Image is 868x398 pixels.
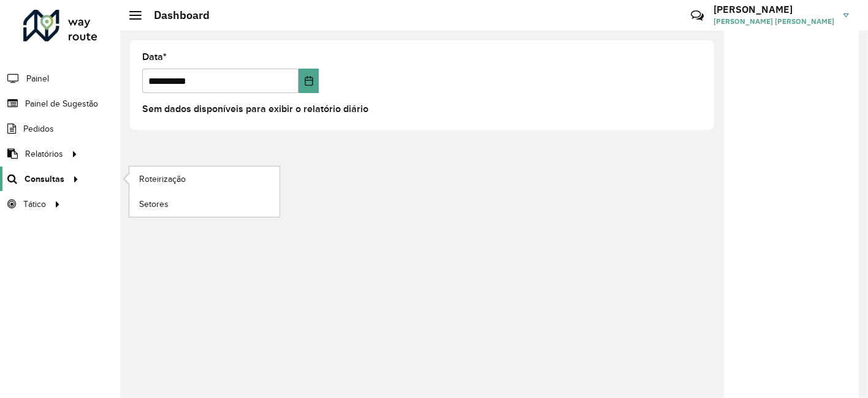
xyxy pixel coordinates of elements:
a: Roteirização [129,167,280,191]
span: Tático [23,198,46,211]
span: Setores [139,198,169,211]
a: Setores [129,192,280,216]
span: Relatórios [25,148,63,160]
span: Painel [26,72,49,85]
span: [PERSON_NAME] [PERSON_NAME] [714,16,834,27]
a: Contato Rápido [684,2,710,29]
h3: [PERSON_NAME] [714,4,834,15]
span: Consultas [25,173,64,186]
span: Pedidos [23,122,54,135]
span: Roteirização [139,173,186,186]
button: Choose Date [299,69,319,93]
h2: Dashboard [142,9,210,22]
label: Data [142,50,167,64]
span: Painel de Sugestão [25,97,98,110]
label: Sem dados disponíveis para exibir o relatório diário [142,102,368,116]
